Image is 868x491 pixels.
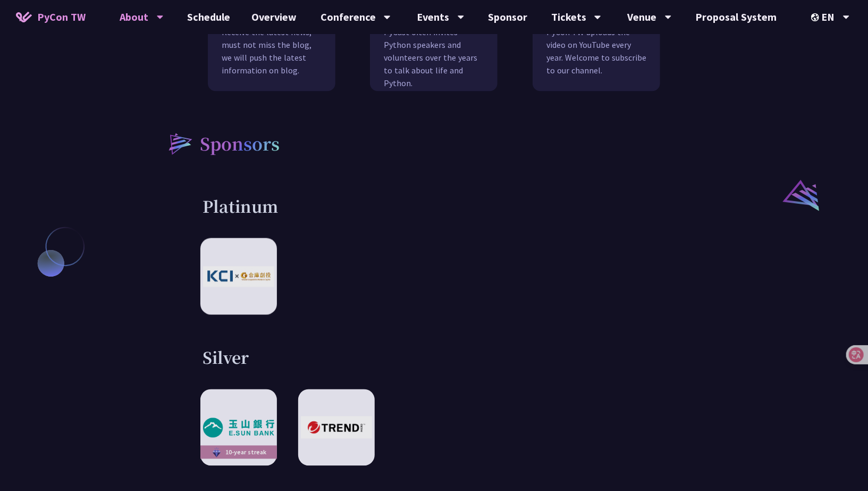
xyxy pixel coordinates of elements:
img: Locale Icon [811,13,822,21]
img: heading-bullet [158,123,200,164]
a: PyCon TW [5,4,96,30]
p: Receive the latest news, must not miss the blog, we will push the latest information on blog. [208,26,335,93]
h3: Silver [203,347,665,368]
h3: Platinum [203,196,665,217]
img: 趨勢科技 Trend Micro [301,417,372,439]
img: E.SUN Commercial Bank [203,418,274,438]
h2: Sponsors [200,131,280,156]
span: PyCon TW [37,9,86,25]
img: Home icon of PyCon TW 2025 [16,12,32,22]
p: PyCast often invites Python speakers and volunteers over the years to talk about life and Python. [370,26,497,105]
img: sponsor-logo-diamond [210,446,223,459]
p: PyCon TW uploads the video on YouTube every year. Welcome to subscribe to our channel. [533,26,660,93]
img: KCI-Global x TCVC [203,267,274,287]
div: 10-year streak [200,446,277,459]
